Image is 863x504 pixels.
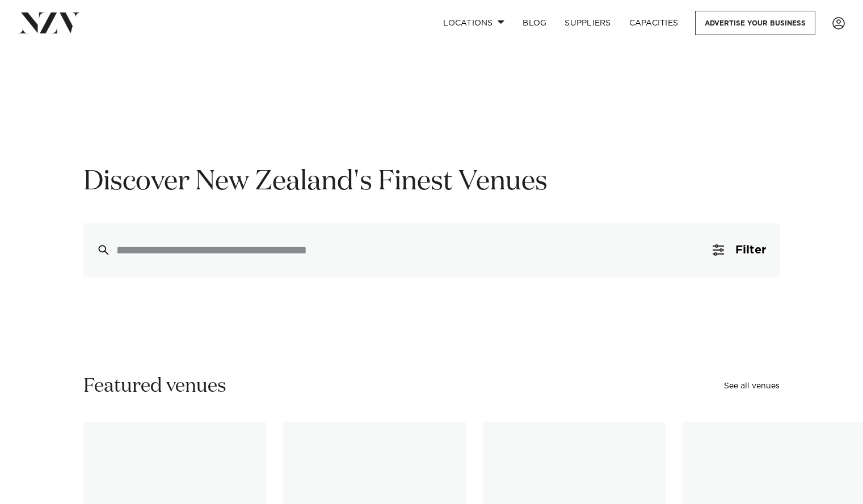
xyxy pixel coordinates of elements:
a: See all venues [724,382,780,390]
a: BLOG [513,11,555,35]
a: Locations [434,11,513,35]
h1: Discover New Zealand's Finest Venues [83,164,780,200]
img: nzv-logo.png [18,12,80,33]
button: Filter [699,223,780,277]
span: Filter [735,244,766,256]
a: Advertise your business [695,11,815,35]
a: SUPPLIERS [555,11,620,35]
a: Capacities [620,11,688,35]
h2: Featured venues [83,374,226,399]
